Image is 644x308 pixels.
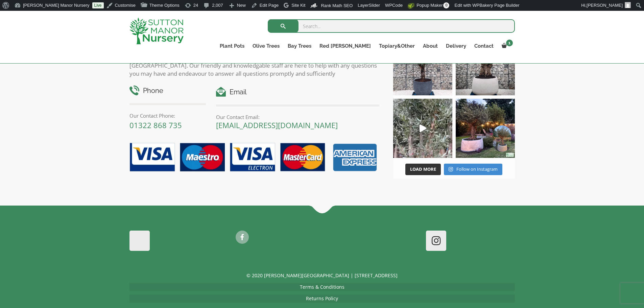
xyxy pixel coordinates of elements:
span: [PERSON_NAME] [587,3,623,8]
a: Play [393,99,452,158]
svg: Instagram [449,167,453,172]
a: 1 [498,41,515,51]
a: 01322 868 735 [129,120,182,130]
img: Check out this beauty we potted at our nursery today ❤️‍🔥 A huge, ancient gnarled Olive tree plan... [456,36,515,95]
span: 0 [443,2,449,8]
p: Our Contact Email: [216,113,379,121]
span: Follow on Instagram [456,166,498,172]
a: [EMAIL_ADDRESS][DOMAIN_NAME] [216,120,338,130]
img: New arrivals Monday morning of beautiful olive trees 🤩🤩 The weather is beautiful this summer, gre... [393,99,452,158]
h4: Email [216,87,379,97]
h4: Phone [129,86,206,96]
img: logo [129,18,184,44]
a: Bay Trees [284,41,315,51]
a: Red [PERSON_NAME] [315,41,375,51]
a: Returns Policy [306,295,338,302]
span: Rank Math SEO [321,3,353,8]
button: Load More [405,164,441,175]
a: Instagram Follow on Instagram [444,164,502,175]
a: Plant Pots [216,41,248,51]
img: payment-options.png [124,139,380,176]
a: Live [92,2,104,8]
span: Load More [410,166,436,172]
svg: Play [420,124,426,132]
img: “The poetry of nature is never dead” 🪴🫒 A stunning beautiful customer photo has been sent into us... [456,99,515,158]
a: Delivery [442,41,470,51]
a: Topiary&Other [375,41,419,51]
p: © 2020 [PERSON_NAME][GEOGRAPHIC_DATA] | [STREET_ADDRESS] [129,271,515,280]
a: Olive Trees [248,41,284,51]
p: [PERSON_NAME] Manor Nursery aim to make all customers feel at ease when buying from [GEOGRAPHIC_D... [129,53,380,78]
a: About [419,41,442,51]
img: A beautiful multi-stem Spanish Olive tree potted in our luxurious fibre clay pots 😍😍 [393,36,452,95]
span: 1 [506,40,513,46]
input: Search... [268,19,515,33]
p: Our Contact Phone: [129,112,206,120]
span: Site Kit [291,3,305,8]
a: Terms & Conditions [300,284,344,290]
a: Contact [470,41,498,51]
